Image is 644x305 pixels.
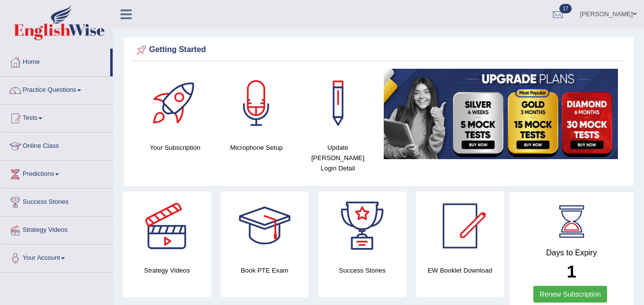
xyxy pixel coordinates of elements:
[0,217,113,241] a: Strategy Videos
[0,105,113,129] a: Tests
[318,265,406,276] h4: Success Stories
[221,265,309,276] h4: Book PTE Exam
[139,142,211,153] h4: Your Subscription
[567,262,576,281] b: 1
[123,265,211,276] h4: Strategy Videos
[416,265,504,276] h4: EW Booklet Download
[302,142,374,173] h4: Update [PERSON_NAME] Login Detail
[0,189,113,213] a: Success Stories
[221,142,293,153] h4: Microphone Setup
[0,245,113,269] a: Your Account
[384,69,618,159] img: small5.jpg
[520,249,623,257] h4: Days to Expiry
[533,286,608,303] a: Renew Subscription
[134,43,623,57] div: Getting Started
[0,77,113,101] a: Practice Questions
[0,133,113,157] a: Online Class
[0,161,113,185] a: Predictions
[0,49,110,73] a: Home
[559,4,572,13] span: 17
